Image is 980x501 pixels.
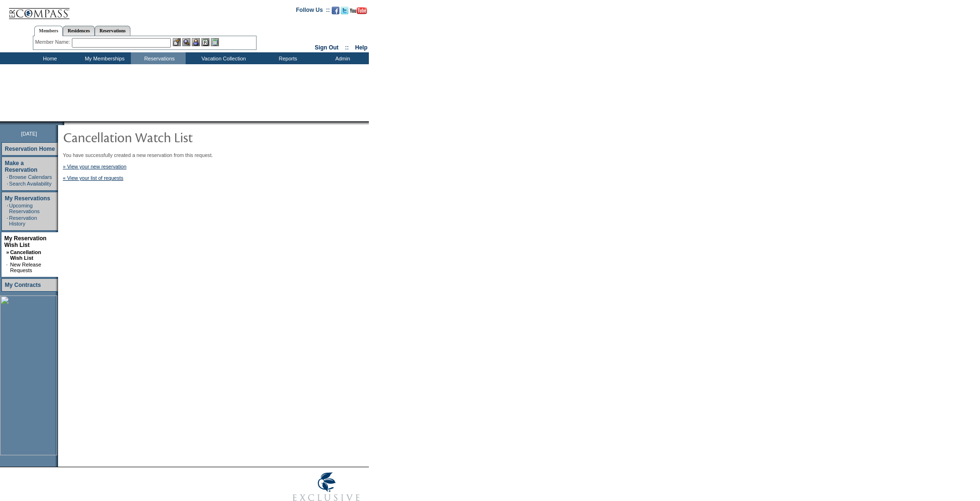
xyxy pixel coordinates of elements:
a: Subscribe to our YouTube Channel [350,10,367,15]
img: Impersonate [192,38,200,46]
a: Help [355,44,367,51]
img: Subscribe to our YouTube Channel [350,7,367,14]
div: Member Name: [35,38,72,46]
img: b_edit.gif [173,38,181,46]
a: Browse Calendars [9,174,52,180]
td: Reservations [131,52,186,64]
td: Home [21,52,76,64]
img: pgTtlCancellationNotification.gif [63,128,253,147]
img: View [182,38,190,46]
img: Become our fan on Facebook [332,7,339,14]
td: · [7,203,8,214]
img: blank.gif [64,121,65,125]
img: Follow us on Twitter [341,7,348,14]
a: New Release Requests [10,262,41,273]
a: Reservation History [9,215,37,226]
td: · [7,174,8,180]
a: Reservations [95,26,130,36]
a: Residences [63,26,95,36]
td: · [7,215,8,226]
td: Vacation Collection [186,52,259,64]
td: Follow Us :: [296,6,330,17]
img: promoShadowLeftCorner.gif [61,121,64,125]
a: My Reservations [5,195,50,202]
td: My Memberships [76,52,131,64]
img: b_calculator.gif [211,38,219,46]
a: Become our fan on Facebook [332,10,339,15]
a: My Reservation Wish List [4,235,47,248]
img: Reservations [201,38,209,46]
a: Upcoming Reservations [9,203,40,214]
span: You have successfully created a new reservation from this request. [63,152,213,158]
span: [DATE] [21,131,37,137]
a: Reservation Home [5,146,55,152]
td: Admin [314,52,369,64]
a: Sign Out [315,44,338,51]
a: Members [34,26,63,36]
a: Search Availability [9,181,51,187]
td: Reports [259,52,314,64]
a: » View your new reservation [63,164,127,169]
td: · [6,262,9,273]
b: » [6,249,9,255]
span: :: [345,44,349,51]
a: Cancellation Wish List [10,249,41,261]
a: My Contracts [5,282,41,288]
a: Follow us on Twitter [341,10,348,15]
a: « View your list of requests [63,175,123,181]
a: Make a Reservation [5,160,38,173]
td: · [7,181,8,187]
